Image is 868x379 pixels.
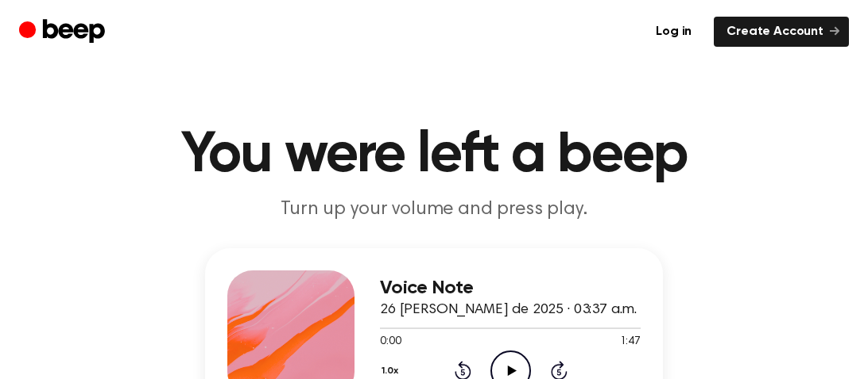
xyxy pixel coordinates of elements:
h3: Voice Note [380,278,641,299]
h1: You were left a beep [27,127,841,184]
span: 26 [PERSON_NAME] de 2025 · 03:37 a.m. [380,303,637,317]
span: 0:00 [380,334,401,350]
a: Log in [643,17,704,47]
a: Beep [19,17,109,48]
p: Turn up your volume and press play. [129,197,739,223]
span: 1:47 [620,334,641,350]
a: Create Account [714,17,849,47]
